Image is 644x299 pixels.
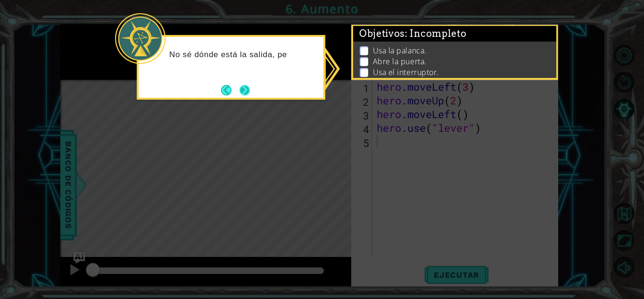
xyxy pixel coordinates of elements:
[239,84,251,96] button: Next
[169,50,317,60] p: No sé dónde está la salida, pe
[405,28,466,39] span: : Incompleto
[373,56,427,67] p: Abre la puerta.
[359,28,467,40] span: Objetivos
[373,67,439,77] p: Usa el interruptor.
[373,45,427,56] p: Usa la palanca.
[221,85,239,95] button: Back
